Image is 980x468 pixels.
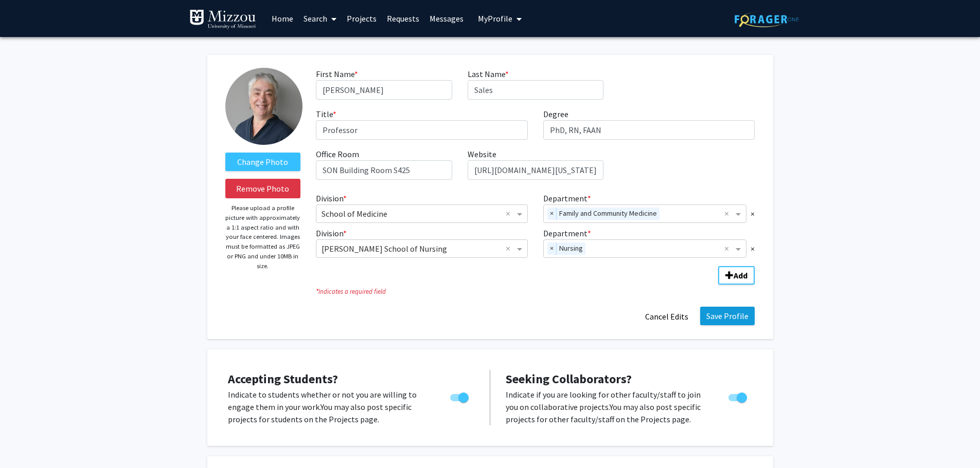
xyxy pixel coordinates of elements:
ng-select: Department [543,239,747,258]
img: University of Missouri Logo [189,9,256,30]
button: Cancel Edits [638,307,695,326]
span: × [547,242,557,255]
label: ChangeProfile Picture [225,153,301,171]
div: Department [536,227,763,258]
label: Degree [543,108,568,120]
span: Accepting Students? [228,371,338,387]
div: Toggle [446,388,474,404]
i: Indicates a required field [316,287,755,296]
span: My Profile [478,13,512,24]
div: Department [536,192,763,223]
span: × [547,208,557,220]
p: Indicate to students whether or not you are willing to engage them in your work. You may also pos... [228,388,431,425]
span: Clear all [506,242,514,255]
span: Family and Community Medicine [557,208,660,220]
a: Home [266,1,298,36]
span: Clear all [506,208,514,220]
a: Projects [342,1,382,36]
ng-select: Division [316,204,528,223]
span: × [751,242,755,255]
span: Clear all [724,208,733,220]
button: Add Division/Department [718,266,755,285]
p: Indicate if you are looking for other faculty/staff to join you on collaborative projects. You ma... [506,388,709,425]
img: ForagerOne Logo [735,11,799,27]
div: Division [308,227,536,258]
img: Profile Picture [225,68,302,145]
ng-select: Division [316,239,528,258]
label: First Name [316,68,358,80]
label: Title [316,108,336,120]
a: Messages [424,1,469,36]
p: Please upload a profile picture with approximately a 1:1 aspect ratio and with your face centered... [225,203,301,271]
a: Requests [382,1,424,36]
b: Add [734,270,747,280]
label: Last Name [468,68,509,80]
a: Search [298,1,342,36]
span: Clear all [724,242,733,255]
label: Office Room [316,148,359,160]
span: × [751,208,755,220]
ng-select: Department [543,204,747,223]
label: Website [468,148,496,160]
div: Toggle [724,388,753,404]
iframe: Chat [8,422,44,460]
div: Division [308,192,536,223]
button: Remove Photo [225,179,301,198]
span: Nursing [557,242,585,255]
span: Seeking Collaborators? [506,371,632,387]
button: Save Profile [700,307,755,325]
